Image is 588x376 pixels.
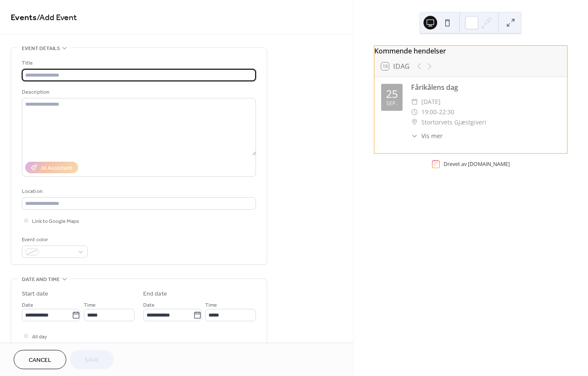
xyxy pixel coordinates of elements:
[439,107,454,117] span: 22:30
[22,275,60,284] span: Date and time
[22,44,60,53] span: Event details
[32,332,47,341] span: All day
[22,187,254,196] div: Location
[437,107,439,117] span: -
[22,59,254,68] div: Title
[411,131,418,140] div: ​
[37,9,77,26] span: / Add Event
[11,9,37,26] a: Events
[411,97,418,107] div: ​
[84,301,96,310] span: Time
[143,301,155,310] span: Date
[421,97,441,107] span: [DATE]
[411,82,560,92] div: Fårikålens dag
[22,88,254,97] div: Description
[32,341,67,350] span: Show date only
[14,350,66,369] button: Cancel
[411,107,418,117] div: ​
[205,301,217,310] span: Time
[411,117,418,127] div: ​
[374,46,567,56] div: Kommende hendelser
[22,290,48,299] div: Start date
[386,89,398,99] div: 25
[143,290,167,299] div: End date
[421,131,443,140] span: Vis mer
[421,117,486,127] span: Stortorvets Gjæstgiveri
[468,160,510,168] a: [DOMAIN_NAME]
[29,356,51,365] span: Cancel
[22,235,86,244] div: Event color
[421,107,437,117] span: 19:00
[444,160,510,168] div: Drevet av
[411,131,443,140] button: ​Vis mer
[386,101,397,107] div: sep.
[32,217,79,226] span: Link to Google Maps
[22,301,33,310] span: Date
